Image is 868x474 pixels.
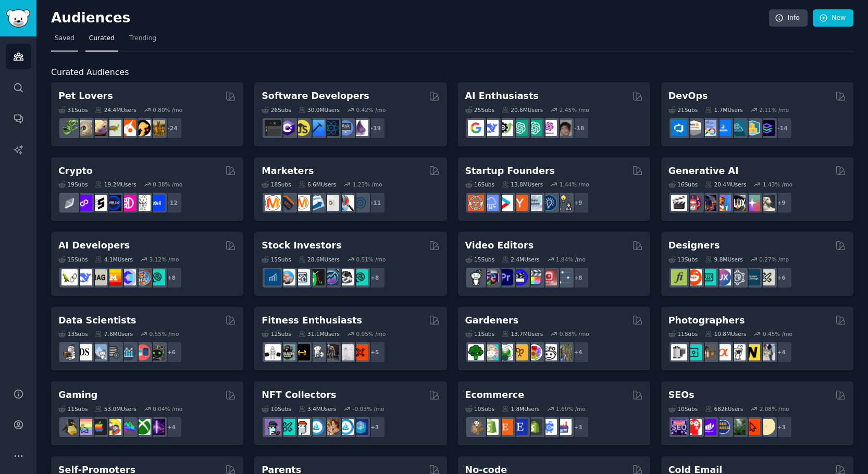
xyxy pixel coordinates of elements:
[482,344,499,360] img: succulents
[262,106,291,114] div: 26 Sub s
[76,269,92,285] img: DeepSeek
[120,269,136,285] img: OpenSourceAI
[744,269,760,285] img: learndesign
[58,314,136,327] h2: Data Scientists
[771,267,792,289] div: + 6
[95,405,136,413] div: 53.0M Users
[134,120,151,136] img: PetAdvice
[262,90,369,103] h2: Software Developers
[763,330,792,338] div: 0.45 % /mo
[352,120,368,136] img: elixir
[150,330,179,338] div: 0.55 % /mo
[729,344,746,360] img: canon
[555,120,572,136] img: ArtificalIntelligence
[560,330,589,338] div: 0.88 % /mo
[497,120,513,136] img: AItoolsCatalog
[279,120,295,136] img: csharp
[700,120,716,136] img: Docker_DevOps
[265,419,281,435] img: NFTExchange
[759,344,775,360] img: WeddingPhotography
[76,419,92,435] img: CozyGamers
[294,419,310,435] img: NFTmarket
[323,269,339,285] img: StocksAndTrading
[262,165,314,178] h2: Marketers
[541,269,557,285] img: Youtubevideo
[150,256,179,263] div: 3.12 % /mo
[58,106,88,114] div: 31 Sub s
[465,314,519,327] h2: Gardeners
[668,389,695,402] h2: SEOs
[160,117,182,139] div: + 24
[759,419,775,435] img: The_SEO
[262,330,291,338] div: 12 Sub s
[58,405,88,413] div: 11 Sub s
[502,256,540,263] div: 2.4M Users
[299,405,337,413] div: 3.4M Users
[686,344,702,360] img: streetphotography
[465,90,539,103] h2: AI Enthusiasts
[294,195,310,211] img: AskMarketing
[160,416,182,438] div: + 4
[482,419,499,435] img: shopify
[465,106,494,114] div: 25 Sub s
[338,120,354,136] img: AskComputerScience
[356,330,386,338] div: 0.05 % /mo
[744,419,760,435] img: GoogleSearchConsole
[502,181,543,188] div: 13.8M Users
[160,267,182,289] div: + 8
[760,405,789,413] div: 2.08 % /mo
[51,66,129,79] span: Curated Audiences
[497,419,513,435] img: Etsy
[149,269,165,285] img: AIDevelopersSociety
[323,419,339,435] img: CryptoArt
[567,117,589,139] div: + 18
[58,90,113,103] h2: Pet Lovers
[556,256,586,263] div: 1.84 % /mo
[105,195,121,211] img: web3
[299,181,337,188] div: 6.6M Users
[160,341,182,363] div: + 6
[671,419,687,435] img: SEO_Digital_Marketing
[353,405,385,413] div: -0.03 % /mo
[105,120,121,136] img: turtle
[308,195,325,211] img: Emailmarketing
[668,90,708,103] h2: DevOps
[526,344,542,360] img: flowers
[265,344,281,360] img: GYM
[61,120,78,136] img: herpetology
[105,344,121,360] img: dataengineering
[700,344,716,360] img: AnalogCommunity
[715,195,731,211] img: sdforall
[668,165,739,178] h2: Generative AI
[526,419,542,435] img: reviewmyshopify
[294,269,310,285] img: Forex
[526,120,542,136] img: chatgpt_prompts_
[338,419,354,435] img: OpenseaMarket
[120,120,136,136] img: cockatiel
[323,120,339,136] img: reactnative
[352,344,368,360] img: personaltraining
[729,419,746,435] img: Local_SEO
[468,419,484,435] img: dropship
[668,256,698,263] div: 13 Sub s
[502,106,543,114] div: 20.6M Users
[771,117,792,139] div: + 14
[323,344,339,360] img: fitness30plus
[512,419,528,435] img: EtsySellers
[91,120,107,136] img: leopardgeckos
[120,195,136,211] img: defiblockchain
[763,181,792,188] div: 1.43 % /mo
[95,181,136,188] div: 19.2M Users
[338,195,354,211] img: MarketingResearch
[6,9,30,28] img: GummySearch logo
[338,344,354,360] img: physicaltherapy
[308,344,325,360] img: weightroom
[262,314,362,327] h2: Fitness Enthusiasts
[671,269,687,285] img: typography
[686,195,702,211] img: dalle2
[465,165,555,178] h2: Startup Founders
[58,165,93,178] h2: Crypto
[769,9,808,27] a: Info
[497,344,513,360] img: SavageGarden
[105,419,121,435] img: GamerPals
